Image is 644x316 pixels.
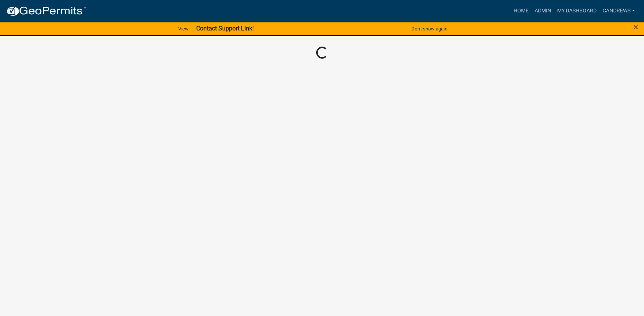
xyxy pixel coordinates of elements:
a: View [175,23,192,35]
strong: Contact Support Link! [196,25,254,32]
button: Close [633,23,638,32]
a: Admin [532,4,554,18]
a: candrews [600,4,638,18]
button: Don't show again [408,23,450,35]
a: Home [511,4,532,18]
span: × [633,22,638,32]
a: My Dashboard [554,4,600,18]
